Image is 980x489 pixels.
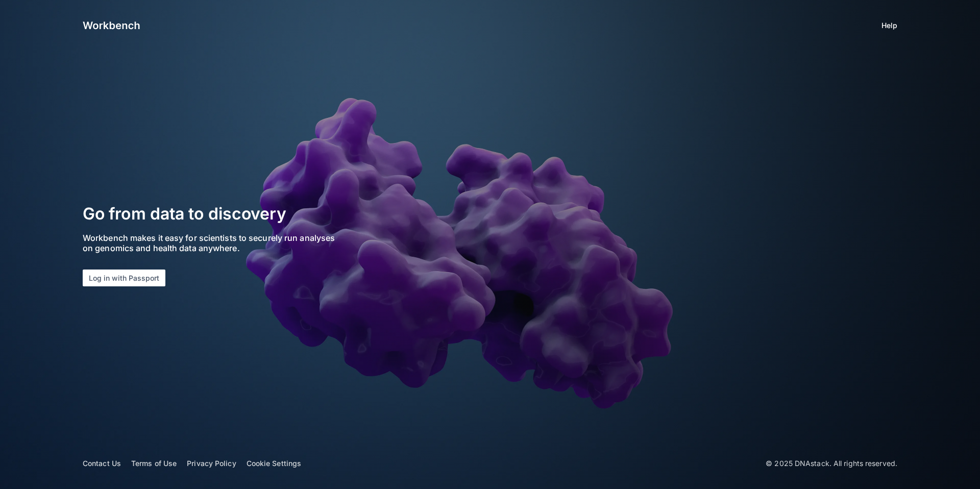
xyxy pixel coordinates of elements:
h2: Go from data to discovery [83,203,401,226]
a: Cookie Settings [247,459,302,468]
a: Contact Us [83,459,121,468]
button: Log in with Passport [83,270,165,286]
a: Privacy Policy [187,459,236,468]
a: Terms of Use [131,459,177,468]
a: Help [881,20,897,31]
p: © 2025 DNAstack. All rights reserved. [766,458,897,469]
p: Workbench makes it easy for scientists to securely run analyses on genomics and health data anywh... [83,233,346,253]
img: logo [83,19,140,32]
